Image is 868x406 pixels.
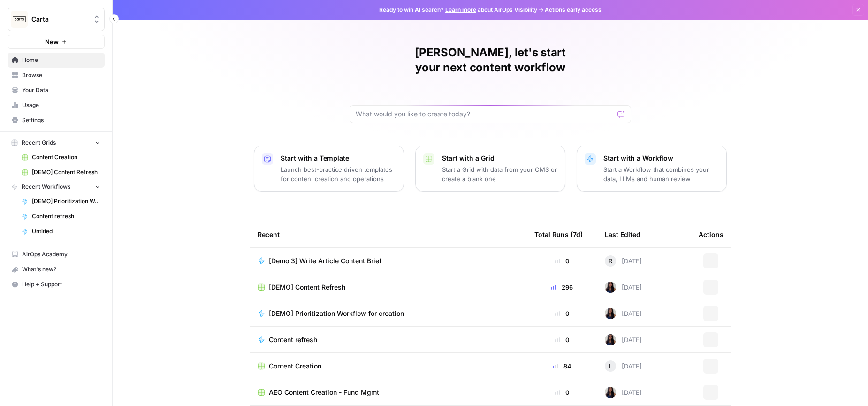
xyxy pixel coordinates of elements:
[605,308,642,319] div: [DATE]
[269,335,317,345] span: Content refresh
[11,11,28,28] img: Carta Logo
[605,360,642,372] div: [DATE]
[445,6,476,13] a: Learn more
[22,86,100,94] span: Your Data
[269,256,381,266] span: [Demo 3] Write Article Content Brief
[605,387,616,398] img: rox323kbkgutb4wcij4krxobkpon
[17,165,105,180] a: [DEMO] Content Refresh
[8,68,105,83] a: Browse
[577,146,727,192] button: Start with a WorkflowStart a Workflow that combines your data, LLMs and human review
[8,247,105,262] a: AirOps Academy
[22,71,100,79] span: Browse
[269,361,321,371] span: Content Creation
[254,146,404,192] button: Start with a TemplateLaunch best-practice driven templates for content creation and operations
[269,388,379,397] span: AEO Content Creation - Fund Mgmt
[8,8,105,31] button: Workspace: Carta
[258,283,519,292] a: [DEMO] Content Refresh
[603,165,719,184] p: Start a Workflow that combines your data, LLMs and human review
[605,387,642,398] div: [DATE]
[605,334,616,345] img: rox323kbkgutb4wcij4krxobkpon
[17,194,105,209] a: [DEMO] Prioritization Workflow for creation
[605,282,616,293] img: rox323kbkgutb4wcij4krxobkpon
[415,146,565,192] button: Start with a GridStart a Grid with data from your CMS or create a blank one
[8,83,105,98] a: Your Data
[534,361,590,371] div: 84
[269,283,345,292] span: [DEMO] Content Refresh
[603,153,719,163] p: Start with a Workflow
[258,361,519,371] a: Content Creation
[258,222,519,247] div: Recent
[8,98,105,113] a: Usage
[8,53,105,68] a: Home
[22,250,100,259] span: AirOps Academy
[534,335,590,345] div: 0
[32,227,100,236] span: Untitled
[32,153,100,161] span: Content Creation
[17,209,105,224] a: Content refresh
[8,180,105,194] button: Recent Workflows
[17,150,105,165] a: Content Creation
[258,388,519,397] a: AEO Content Creation - Fund Mgmt
[356,109,614,119] input: What would you like to create today?
[8,113,105,128] a: Settings
[8,262,104,276] div: What's new?
[258,256,519,266] a: [Demo 3] Write Article Content Brief
[22,101,100,109] span: Usage
[281,165,396,184] p: Launch best-practice driven templates for content creation and operations
[534,283,590,292] div: 296
[31,15,88,24] span: Carta
[32,212,100,221] span: Content refresh
[8,262,105,277] button: What's new?
[699,222,723,247] div: Actions
[17,224,105,239] a: Untitled
[258,309,519,318] a: [DEMO] Prioritization Workflow for creation
[605,255,642,267] div: [DATE]
[605,334,642,345] div: [DATE]
[605,308,616,319] img: rox323kbkgutb4wcij4krxobkpon
[22,280,100,289] span: Help + Support
[22,56,100,64] span: Home
[8,35,105,49] button: New
[534,222,583,247] div: Total Runs (7d)
[534,256,590,266] div: 0
[45,37,59,46] span: New
[609,256,612,266] span: R
[258,335,519,345] a: Content refresh
[534,309,590,318] div: 0
[32,197,100,206] span: [DEMO] Prioritization Workflow for creation
[609,361,612,371] span: L
[22,138,56,147] span: Recent Grids
[545,6,602,14] span: Actions early access
[534,388,590,397] div: 0
[22,116,100,124] span: Settings
[605,282,642,293] div: [DATE]
[22,183,70,191] span: Recent Workflows
[605,222,640,247] div: Last Edited
[32,168,100,176] span: [DEMO] Content Refresh
[350,45,631,75] h1: [PERSON_NAME], let's start your next content workflow
[442,165,557,184] p: Start a Grid with data from your CMS or create a blank one
[379,6,537,14] span: Ready to win AI search? about AirOps Visibility
[8,277,105,292] button: Help + Support
[269,309,404,318] span: [DEMO] Prioritization Workflow for creation
[442,153,557,163] p: Start with a Grid
[8,136,105,150] button: Recent Grids
[281,153,396,163] p: Start with a Template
